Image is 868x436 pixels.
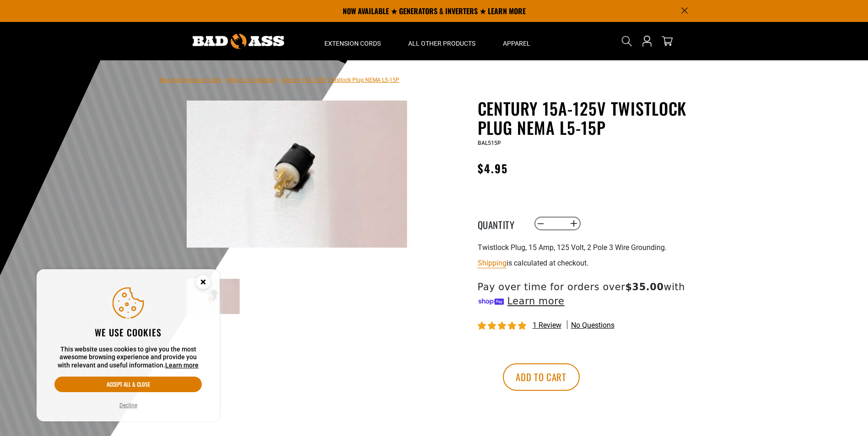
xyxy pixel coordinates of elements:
summary: Extension Cords [311,22,394,60]
button: Decline [117,401,140,410]
nav: breadcrumbs [160,74,399,85]
label: Quantity [478,218,523,229]
span: › [277,77,279,83]
span: 1 review [533,321,561,330]
img: Bad Ass Extension Cords [193,34,284,49]
button: Add to cart [503,363,580,391]
p: This website uses cookies to give you the most awesome browsing experience and provide you with r... [54,346,202,370]
span: BAL515P [478,140,501,146]
summary: All Other Products [394,22,489,60]
summary: Search [620,34,634,48]
span: Extension Cords [324,39,381,48]
span: $4.95 [478,160,508,176]
span: › [223,77,225,83]
a: Bad Ass Extension Cords [160,77,221,83]
span: Apparel [503,39,530,48]
div: is calculated at checkout. [478,257,702,269]
summary: Apparel [489,22,544,60]
a: Learn more [165,362,199,369]
span: Century 15A-125V Twistlock Plug NEMA L5-15P [281,77,399,83]
a: Return to Collection [227,77,275,83]
a: Shipping [478,259,507,267]
span: 5.00 stars [478,322,528,330]
h1: Century 15A-125V Twistlock Plug NEMA L5-15P [478,99,702,137]
span: No questions [571,320,615,330]
button: Accept all & close [54,377,202,392]
span: Twistlock Plug, 15 Amp, 125 Volt, 2 Pole 3 Wire Grounding. [478,243,667,252]
aside: Cookie Consent [37,269,220,422]
span: All Other Products [408,39,475,48]
h2: We use cookies [54,326,202,338]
